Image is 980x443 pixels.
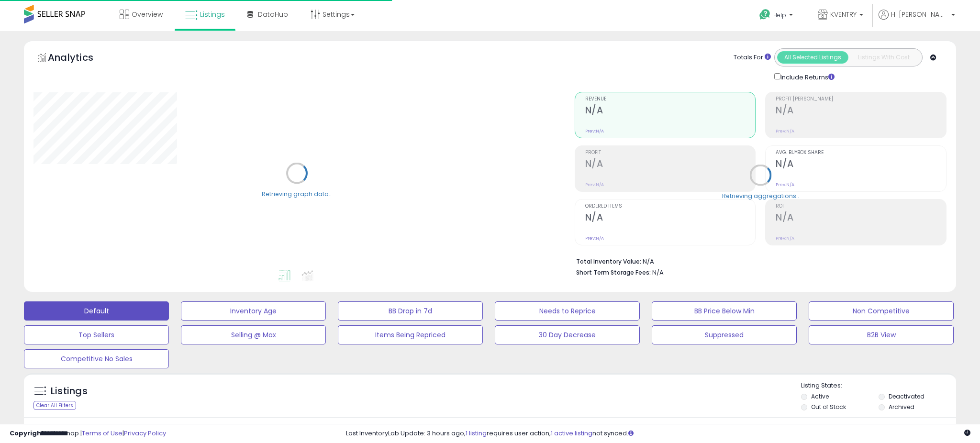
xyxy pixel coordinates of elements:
button: Suppressed [652,325,797,344]
div: seller snap | | [10,429,166,438]
button: Top Sellers [24,325,169,344]
button: 30 Day Decrease [495,325,640,344]
a: Hi [PERSON_NAME] [879,10,955,31]
button: All Selected Listings [777,51,848,64]
label: Deactivated [889,392,924,400]
span: Help [773,11,786,19]
div: Retrieving aggregations.. [722,191,799,200]
a: Help [752,1,802,31]
button: Competitive No Sales [24,349,169,368]
button: B2B View [809,325,954,344]
div: Clear All Filters [33,401,76,410]
a: 1 listing [466,429,487,438]
span: Overview [132,10,163,19]
button: Inventory Age [181,301,326,321]
label: Archived [889,403,914,411]
div: Totals For [734,53,771,62]
strong: Copyright [10,429,45,438]
h5: Analytics [48,51,112,66]
h5: Listings [51,385,88,398]
div: Include Returns [767,71,846,82]
div: Last InventoryLab Update: 3 hours ago, requires user action, not synced. [346,429,970,438]
button: Selling @ Max [181,325,326,344]
button: Non Competitive [809,301,954,321]
i: Get Help [759,9,771,21]
button: BB Price Below Min [652,301,797,321]
button: Needs to Reprice [495,301,640,321]
a: 1 active listing [551,429,592,438]
span: Listings [200,10,225,19]
p: Listing States: [801,381,956,390]
div: Retrieving graph data.. [262,189,332,198]
button: BB Drop in 7d [338,301,483,321]
button: Items Being Repriced [338,325,483,344]
button: Default [24,301,169,321]
span: Hi [PERSON_NAME] [891,10,948,19]
button: Listings With Cost [848,51,919,64]
label: Out of Stock [811,403,846,411]
label: Active [811,392,829,400]
span: KVENTRY [830,10,857,19]
span: DataHub [258,10,288,19]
